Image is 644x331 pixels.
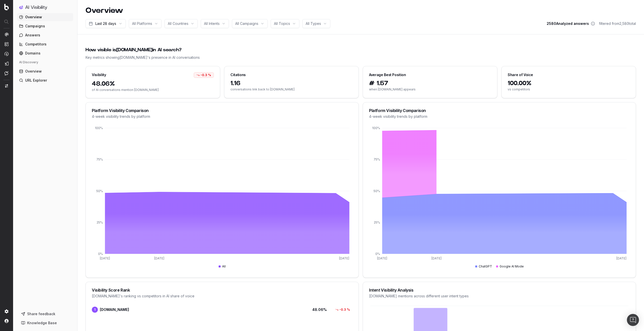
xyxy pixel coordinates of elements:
img: Intelligence [5,42,9,46]
button: AI Visibility [19,4,71,11]
div: Share of Voice [508,72,533,77]
span: conversations link back to [DOMAIN_NAME] [230,87,352,91]
span: % [347,308,350,312]
tspan: [DATE] [154,256,164,260]
span: URL Explorer [25,78,47,83]
tspan: 50% [374,189,380,193]
h1: Overview [86,6,123,15]
img: Switch project [5,84,8,88]
span: Campaigns [25,24,45,29]
a: Overview [17,13,73,21]
span: 48.06 % [307,307,327,312]
div: How visible is [DOMAIN_NAME] in AI search? [86,46,636,53]
img: Setting [5,309,9,313]
a: Answers [17,31,73,39]
tspan: 0% [98,252,103,256]
tspan: [DATE] [377,256,387,260]
span: % [208,73,211,77]
button: Share feedback [19,310,71,318]
span: vs competitors [508,87,630,91]
img: Analytics [5,32,9,36]
span: Overview [25,15,42,20]
span: All Intents [204,21,220,26]
span: when [DOMAIN_NAME] appears [369,87,491,91]
div: Open Intercom Messenger [627,314,639,326]
div: Google AI Mode [496,264,524,268]
span: Competitors [25,42,47,47]
tspan: 25% [97,220,103,224]
div: -0.3 [333,307,352,312]
span: All Campaigns [235,21,258,26]
div: Key metrics showing [DOMAIN_NAME] 's presence in AI conversations [86,55,636,60]
span: Share feedback [27,311,55,316]
span: All Platforms [132,21,152,26]
a: Campaigns [17,22,73,30]
img: Assist [5,71,9,75]
tspan: [DATE] [431,256,441,260]
tspan: 75% [96,157,103,161]
span: Overview [25,69,42,74]
span: Answers [25,33,40,38]
tspan: 100% [95,126,103,130]
span: Domains [25,51,41,56]
tspan: 25% [374,220,380,224]
div: Platform Visibility Comparison [92,108,352,113]
span: 1.16 [230,79,352,87]
tspan: [DATE] [339,256,349,260]
span: All Countries [168,21,188,26]
div: [DOMAIN_NAME] 's ranking vs competitors in AI share of voice [92,294,352,299]
tspan: [DATE] [616,256,626,260]
div: Platform Visibility Comparison [369,108,630,113]
a: Competitors [17,40,73,48]
h1: AI Visibility [25,5,47,10]
div: -0.3 [194,72,214,78]
tspan: 100% [372,126,380,130]
a: Overview [17,67,73,75]
div: Citations [230,72,246,77]
div: AI Discovery [17,58,73,66]
div: Visibility [92,72,106,77]
div: Average Best Position [369,72,406,77]
tspan: [DATE] [100,256,110,260]
tspan: 75% [374,157,380,161]
div: Visibility Score Rank [92,288,352,292]
img: Activation [5,52,9,56]
tspan: 0% [375,252,380,256]
a: Knowledge Base [19,319,71,327]
div: All [219,264,226,268]
span: of AI conversations mention [DOMAIN_NAME] [92,88,214,92]
span: 1 [92,307,98,313]
span: Knowledge Base [27,320,57,325]
span: # 1.57 [369,79,491,87]
span: [DOMAIN_NAME] [100,307,129,312]
div: ChatGPT [475,264,492,268]
span: 2580 Analyzed answers [547,21,589,26]
div: [DOMAIN_NAME] mentions across different user intent types [369,294,630,299]
img: Studio [5,62,9,66]
div: 4-week visibility trends by platform [92,114,352,119]
a: Domains [17,49,73,57]
img: My account [5,319,9,323]
tspan: 50% [96,189,103,193]
div: 4-week visibility trends by platform [369,114,630,119]
span: 100.00% [508,79,630,87]
a: URL Explorer [17,76,73,84]
span: 48.06% [92,80,214,88]
span: All Topics [274,21,290,26]
span: filtered from 2,580 total [599,21,636,26]
img: Botify logo [4,4,9,10]
div: Intent Visibility Analysis [369,288,630,292]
